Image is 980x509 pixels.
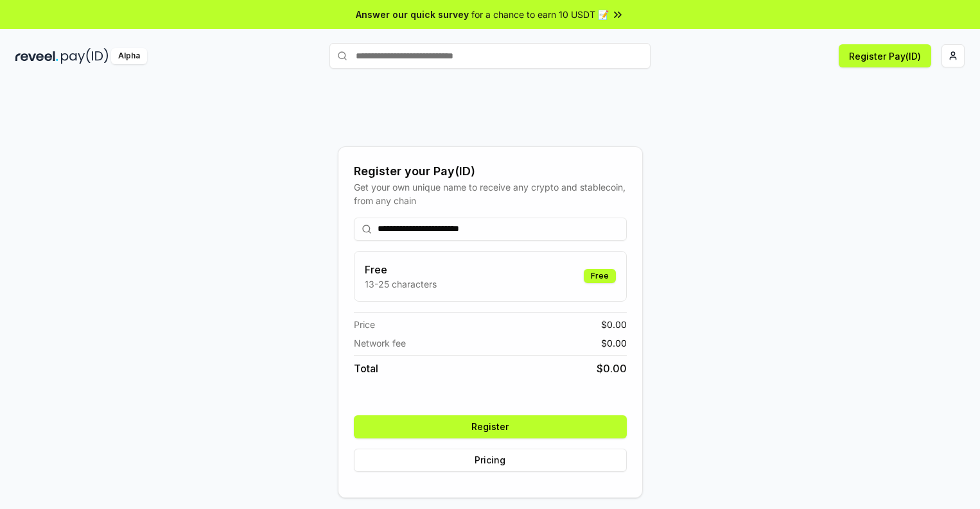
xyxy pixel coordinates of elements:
[597,361,627,376] span: $ 0.00
[356,8,469,21] span: Answer our quick survey
[354,361,378,376] span: Total
[354,180,627,207] div: Get your own unique name to receive any crypto and stablecoin, from any chain
[601,318,627,331] span: $ 0.00
[354,336,406,350] span: Network fee
[354,415,627,438] button: Register
[61,48,109,64] img: pay_id
[584,269,616,283] div: Free
[354,162,627,180] div: Register your Pay(ID)
[471,8,609,21] span: for a chance to earn 10 USDT 📝
[601,336,627,350] span: $ 0.00
[365,262,437,277] h3: Free
[111,48,147,64] div: Alpha
[354,449,627,472] button: Pricing
[15,48,58,64] img: reveel_dark
[354,318,375,331] span: Price
[839,44,931,67] button: Register Pay(ID)
[365,277,437,291] p: 13-25 characters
